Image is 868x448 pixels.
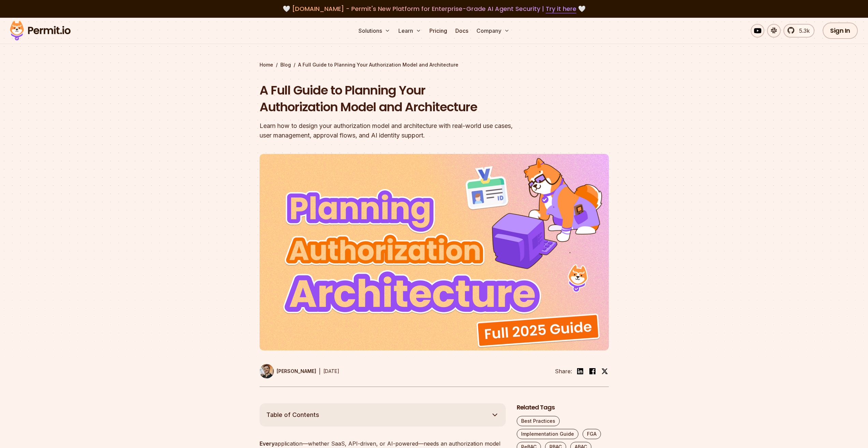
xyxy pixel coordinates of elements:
img: Daniel Bass [260,364,274,378]
a: 5.3k [783,24,814,38]
a: Try it here [546,4,576,13]
a: [PERSON_NAME] [260,364,316,378]
a: FGA [583,429,601,439]
p: [PERSON_NAME] [277,368,316,375]
a: Blog [280,61,291,68]
img: A Full Guide to Planning Your Authorization Model and Architecture [260,154,609,350]
div: / / [260,61,609,68]
div: 🤍 🤍 [16,4,852,14]
h1: A Full Guide to Planning Your Authorization Model and Architecture [260,82,521,116]
img: Permit logo [7,19,74,42]
time: [DATE] [323,368,339,374]
a: Docs [453,24,471,38]
img: twitter [601,368,608,375]
a: Best Practices [517,416,560,426]
li: Share: [555,367,572,375]
button: Solutions [356,24,393,38]
a: Pricing [427,24,450,38]
div: | [319,367,321,375]
button: Company [474,24,512,38]
a: Sign In [823,23,858,39]
a: Home [260,61,273,68]
span: 5.3k [795,27,810,35]
img: facebook [588,367,597,375]
span: [DOMAIN_NAME] - Permit's New Platform for Enterprise-Grade AI Agent Security | [292,4,576,13]
span: Table of Contents [266,410,319,420]
img: linkedin [576,367,584,375]
h2: Related Tags [517,403,609,412]
button: Table of Contents [260,403,506,427]
div: Learn how to design your authorization model and architecture with real-world use cases, user man... [260,121,521,140]
button: Learn [396,24,424,38]
a: Implementation Guide [517,429,578,439]
strong: Every [260,440,275,447]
